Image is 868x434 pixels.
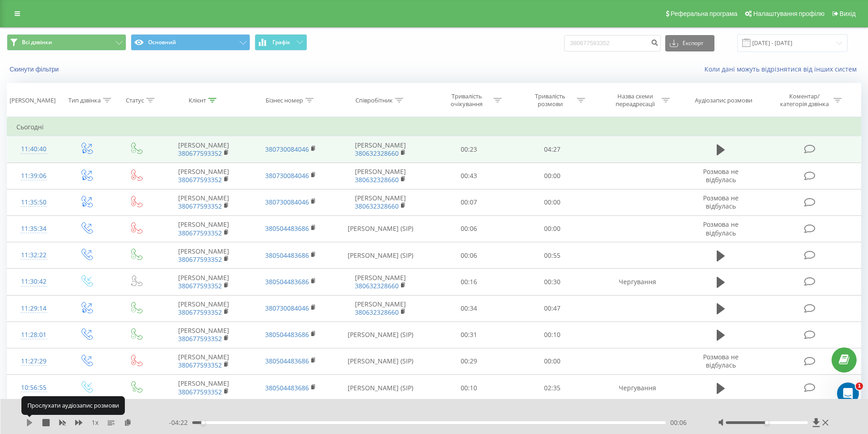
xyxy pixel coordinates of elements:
[334,295,427,322] td: [PERSON_NAME]
[265,357,309,365] a: 380504483686
[670,418,687,427] span: 00:06
[178,255,222,264] a: 380677593352
[511,375,594,402] td: 02:35
[334,215,427,242] td: [PERSON_NAME] (SIP)
[16,246,51,264] div: 11:32:22
[511,136,594,163] td: 04:27
[178,308,222,317] a: 380677593352
[703,352,739,369] span: Розмова не відбулась
[7,34,126,51] button: Всі дзвінки
[856,383,863,390] span: 1
[160,163,247,189] td: [PERSON_NAME]
[511,242,594,269] td: 00:55
[265,304,309,312] a: 380730084046
[265,171,309,180] a: 380730084046
[427,269,511,295] td: 00:16
[255,34,307,51] button: Графік
[355,308,399,317] a: 380632328660
[178,388,222,396] a: 380677593352
[22,39,52,46] span: Всі дзвінки
[16,167,51,185] div: 11:39:06
[160,322,247,348] td: [PERSON_NAME]
[511,322,594,348] td: 00:10
[178,175,222,184] a: 380677593352
[160,242,247,269] td: [PERSON_NAME]
[16,352,51,370] div: 11:27:29
[334,269,427,295] td: [PERSON_NAME]
[160,375,247,402] td: [PERSON_NAME]
[265,145,309,153] a: 380730084046
[16,326,51,344] div: 11:28:01
[704,65,861,73] a: Коли дані можуть відрізнятися вiд інших систем
[765,421,769,424] div: Accessibility label
[511,269,594,295] td: 00:30
[16,140,51,158] div: 11:40:40
[778,92,831,108] div: Коментар/категорія дзвінка
[671,10,738,17] span: Реферальна програма
[427,189,511,215] td: 00:07
[334,375,427,402] td: [PERSON_NAME] (SIP)
[837,383,859,404] iframe: Intercom live chat
[131,34,250,51] button: Основний
[16,194,51,211] div: 11:35:50
[7,118,861,136] td: Сьогодні
[178,229,222,237] a: 380677593352
[126,97,144,104] div: Статус
[695,97,752,104] div: Аудіозапис розмови
[334,348,427,374] td: [PERSON_NAME] (SIP)
[334,189,427,215] td: [PERSON_NAME]
[178,281,222,290] a: 380677593352
[92,418,98,427] span: 1 x
[665,35,714,51] button: Експорт
[160,295,247,322] td: [PERSON_NAME]
[511,295,594,322] td: 00:47
[160,269,247,295] td: [PERSON_NAME]
[511,348,594,374] td: 00:00
[16,220,51,238] div: 11:35:34
[334,242,427,269] td: [PERSON_NAME] (SIP)
[16,300,51,317] div: 11:29:14
[334,136,427,163] td: [PERSON_NAME]
[703,167,739,184] span: Розмова не відбулась
[178,361,222,369] a: 380677593352
[427,136,511,163] td: 00:23
[16,273,51,291] div: 11:30:42
[511,163,594,189] td: 00:00
[265,330,309,339] a: 380504483686
[334,322,427,348] td: [PERSON_NAME] (SIP)
[703,194,739,210] span: Розмова не відбулась
[178,334,222,343] a: 380677593352
[427,348,511,374] td: 00:29
[427,322,511,348] td: 00:31
[10,97,56,104] div: [PERSON_NAME]
[68,97,101,104] div: Тип дзвінка
[355,175,399,184] a: 380632328660
[427,295,511,322] td: 00:34
[16,379,51,397] div: 10:56:55
[160,136,247,163] td: [PERSON_NAME]
[7,65,63,73] button: Скинути фільтри
[427,375,511,402] td: 00:10
[703,220,739,237] span: Розмова не відбулась
[427,215,511,242] td: 00:06
[594,269,680,295] td: Чергування
[355,202,399,210] a: 380632328660
[266,97,303,104] div: Бізнес номер
[178,149,222,158] a: 380677593352
[427,163,511,189] td: 00:43
[201,421,205,424] div: Accessibility label
[427,242,511,269] td: 00:06
[594,375,680,402] td: Чергування
[265,198,309,206] a: 380730084046
[840,10,856,17] span: Вихід
[442,92,491,108] div: Тривалість очікування
[753,10,824,17] span: Налаштування профілю
[160,215,247,242] td: [PERSON_NAME]
[265,277,309,286] a: 380504483686
[511,215,594,242] td: 00:00
[334,163,427,189] td: [PERSON_NAME]
[564,35,661,51] input: Пошук за номером
[160,348,247,374] td: [PERSON_NAME]
[526,92,575,108] div: Тривалість розмови
[160,189,247,215] td: [PERSON_NAME]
